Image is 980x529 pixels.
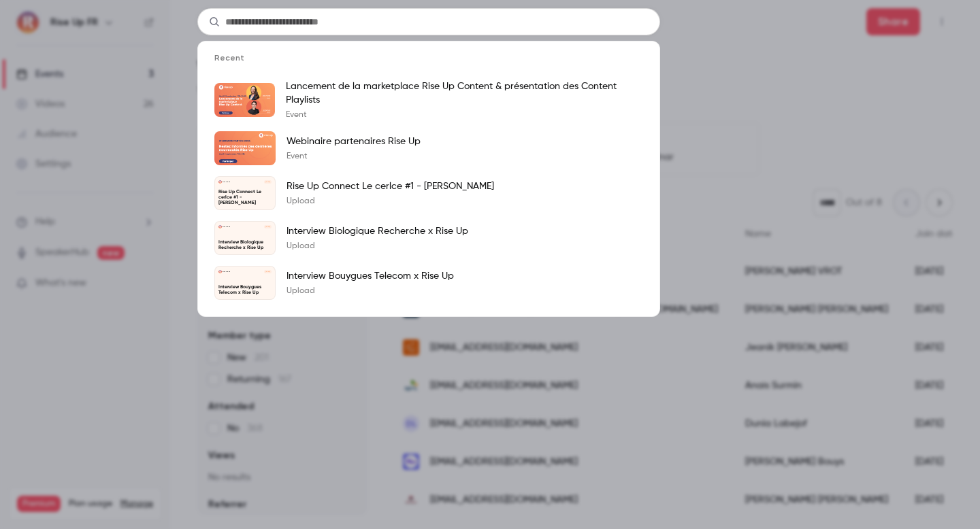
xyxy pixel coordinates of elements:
p: Webinaire partenaires Rise Up [287,135,421,148]
img: Interview Bouygues Telecom x Rise Up [218,270,221,273]
p: Rise Up FR [223,181,230,183]
p: Interview Bouygues Telecom x Rise Up [218,285,272,296]
img: Webinaire partenaires Rise Up [214,131,276,165]
img: Interview Biologique Recherche x Rise Up [218,225,221,228]
span: [DATE] [264,225,272,228]
p: Rise Up Connect Le cerlce #1 - [PERSON_NAME] [287,180,494,193]
p: Event [287,151,421,162]
p: Rise Up Connect Le cerlce #1 - [PERSON_NAME] [218,190,272,206]
p: Interview Bouygues Telecom x Rise Up [287,269,454,283]
img: Rise Up Connect Le cerlce #1 - Thierry Bonetto [218,180,221,183]
span: [DATE] [264,270,272,273]
p: Rise Up FR [223,271,230,273]
p: Interview Biologique Recherche x Rise Up [287,224,468,238]
li: Recent [198,52,659,74]
img: Lancement de la marketplace Rise Up Content & présentation des Content Playlists [214,83,275,117]
p: Upload [287,286,454,296]
span: [DATE] [264,180,272,183]
p: Interview Biologique Recherche x Rise Up [218,240,272,251]
p: Event [286,109,643,120]
p: Lancement de la marketplace Rise Up Content & présentation des Content Playlists [286,80,643,107]
p: Upload [287,196,494,207]
p: Rise Up FR [223,226,230,228]
p: Upload [287,241,468,252]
